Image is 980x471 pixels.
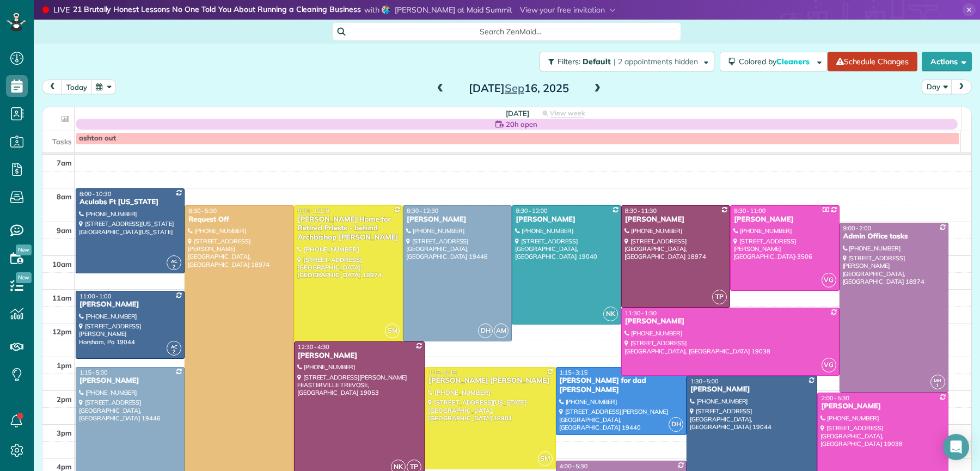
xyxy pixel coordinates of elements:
span: 8:30 - 12:00 [516,207,547,215]
small: 2 [167,262,181,272]
span: MH [934,377,941,383]
div: [PERSON_NAME] [297,351,421,360]
button: prev [42,79,63,94]
span: DH [669,417,683,432]
span: with [364,5,379,15]
span: [DATE] [506,109,529,118]
span: 4:00 - 5:30 [560,462,588,470]
div: [PERSON_NAME] [PERSON_NAME] [428,376,552,386]
span: VG [822,273,836,288]
span: 8:30 - 12:30 [407,207,438,215]
button: today [62,79,92,94]
span: Cleaners [776,57,811,66]
span: 8:00 - 10:30 [79,190,111,198]
span: 1:15 - 5:00 [79,369,108,376]
div: [PERSON_NAME] [515,215,617,224]
span: Colored by [739,57,813,66]
span: 1:15 - 3:15 [560,369,588,376]
span: VG [822,358,836,372]
span: 8:30 - 11:30 [625,207,657,215]
span: NK [603,307,618,321]
span: 1pm [57,361,72,370]
span: 11:30 - 1:30 [625,309,657,317]
strong: 21 Brutally Honest Lessons No One Told You About Running a Cleaning Business [73,4,361,16]
span: Filters: [558,57,580,66]
div: [PERSON_NAME] [733,215,836,224]
span: New [16,244,32,255]
div: [PERSON_NAME] [79,300,181,309]
span: SM [385,323,400,338]
button: Day [922,79,952,94]
button: Actions [922,52,972,71]
span: 10am [52,260,72,268]
div: Admin Office tasks [843,232,945,241]
span: 8am [57,192,72,201]
span: 11am [52,293,72,302]
span: | 2 appointments hidden [614,57,698,66]
h2: [DATE] 16, 2025 [451,82,587,94]
button: Colored byCleaners [720,52,828,71]
div: [PERSON_NAME] Home for Retired Priests - behind Archbishop [PERSON_NAME] [297,215,400,243]
span: Sep [505,81,524,95]
a: Filters: Default | 2 appointments hidden [534,52,714,71]
div: [PERSON_NAME] for dad [PERSON_NAME] [559,376,683,395]
div: Aculabs Ft [US_STATE] [79,198,181,207]
span: 7am [57,158,72,167]
span: 2pm [57,395,72,403]
span: DH [478,323,493,338]
div: [PERSON_NAME] [624,215,727,224]
span: 12:30 - 4:30 [298,343,329,351]
span: New [16,272,32,283]
div: [PERSON_NAME] [820,402,945,411]
span: ashton out [79,134,116,143]
span: 20h open [506,119,537,130]
div: Request Off [188,215,290,224]
span: 12pm [52,327,72,336]
button: Filters: Default | 2 appointments hidden [540,52,714,71]
div: [PERSON_NAME] [690,385,814,394]
small: 1 [931,381,945,391]
span: 8:30 - 12:30 [298,207,329,215]
span: Default [583,57,611,66]
a: Schedule Changes [828,52,917,71]
span: [PERSON_NAME] at Maid Summit [395,5,512,15]
span: 11:00 - 1:00 [79,292,111,300]
span: TP [712,290,727,304]
span: 1:15 - 4:15 [428,369,457,376]
small: 2 [167,347,181,357]
span: AC [171,344,177,350]
span: 8:30 - 11:00 [734,207,765,215]
img: angela-brown-4d683074ae0fcca95727484455e3f3202927d5098cd1ff65ad77dadb9e4011d8.jpg [382,5,390,14]
span: View week [550,109,585,118]
span: 8:30 - 5:30 [188,207,217,215]
span: AM [494,323,509,338]
div: [PERSON_NAME] [624,317,836,326]
span: 9:00 - 2:00 [843,224,872,232]
div: Open Intercom Messenger [943,434,969,460]
button: next [951,79,972,94]
span: 4pm [57,462,72,471]
span: 1:30 - 5:00 [690,377,719,385]
span: 3pm [57,429,72,437]
span: 2:00 - 5:30 [821,394,849,402]
span: 9am [57,226,72,235]
span: AC [171,258,177,264]
div: [PERSON_NAME] [406,215,509,224]
span: SM [538,451,553,466]
div: [PERSON_NAME] [79,376,181,386]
